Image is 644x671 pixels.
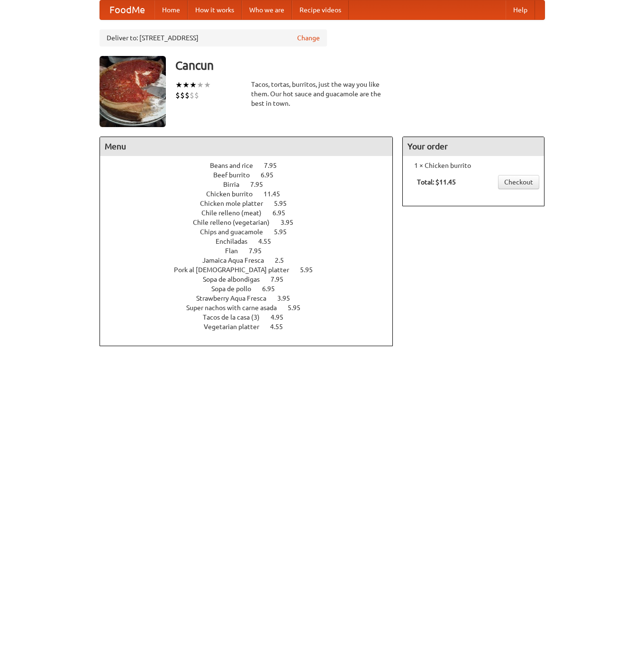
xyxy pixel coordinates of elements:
a: Home [154,0,188,19]
a: Help [506,0,535,19]
span: 3.95 [277,294,299,302]
li: $ [180,90,185,101]
span: Enchiladas [216,238,257,245]
a: Pork al [DEMOGRAPHIC_DATA] platter 5.95 [174,266,330,274]
li: $ [185,90,190,101]
a: Checkout [498,175,539,189]
span: 4.55 [270,323,292,331]
span: 6.95 [261,171,283,179]
span: 7.95 [249,247,271,255]
a: Jamaica Aqua Fresca 2.5 [202,257,301,264]
span: Tacos de la casa (3) [203,313,269,321]
span: Birria [223,181,249,188]
a: Beef burrito 6.95 [213,171,291,179]
a: Chile relleno (vegetarian) 3.95 [193,219,311,226]
img: angular.jpg [100,56,166,127]
span: 5.95 [288,304,310,312]
span: 6.95 [262,285,284,293]
li: ★ [190,80,197,90]
span: Beef burrito [213,171,259,179]
span: Chips and guacamole [200,228,272,236]
span: 6.95 [272,209,295,217]
li: $ [194,90,199,101]
li: ★ [204,80,211,90]
span: Chile relleno (meat) [201,209,271,217]
a: Chips and guacamole 5.95 [200,228,304,236]
div: Tacos, tortas, burritos, just the way you like them. Our hot sauce and guacamole are the best in ... [251,80,393,108]
h4: Menu [100,137,393,156]
a: Strawberry Aqua Fresca 3.95 [196,294,308,302]
span: Pork al [DEMOGRAPHIC_DATA] platter [174,266,299,274]
span: Sopa de albondigas [203,276,269,283]
span: 5.95 [300,266,322,274]
span: Chicken burrito [206,190,262,198]
span: 2.5 [275,257,293,264]
span: 7.95 [264,162,286,169]
span: Jamaica Aqua Fresca [202,257,273,264]
a: FoodMe [100,0,154,19]
a: Super nachos with carne asada 5.95 [186,304,318,312]
span: Chile relleno (vegetarian) [193,219,279,226]
span: Beans and rice [210,162,263,169]
a: Who we are [242,0,292,19]
h4: Your order [403,137,544,156]
a: Enchiladas 4.55 [216,238,289,245]
h3: Cancun [175,56,545,75]
span: Super nachos with carne asada [186,304,286,312]
span: 7.95 [271,276,293,283]
div: Deliver to: [STREET_ADDRESS] [100,29,327,46]
span: Strawberry Aqua Fresca [196,294,276,302]
li: ★ [182,80,190,90]
a: Recipe videos [292,0,349,19]
a: Sopa de albondigas 7.95 [203,276,301,283]
span: Sopa de pollo [211,285,261,293]
span: 7.95 [250,181,272,188]
li: ★ [175,80,182,90]
span: 4.95 [271,313,293,321]
span: 11.45 [263,190,290,198]
span: 5.95 [274,200,296,207]
a: How it works [188,0,242,19]
li: 1 × Chicken burrito [408,161,539,170]
li: $ [175,90,180,101]
li: $ [190,90,194,101]
li: ★ [197,80,204,90]
a: Tacos de la casa (3) 4.95 [203,313,301,321]
a: Birria 7.95 [223,181,281,188]
a: Flan 7.95 [225,247,279,255]
span: Flan [225,247,247,255]
a: Chicken mole platter 5.95 [200,200,304,207]
span: Chicken mole platter [200,200,272,207]
a: Chicken burrito 11.45 [206,190,298,198]
a: Chile relleno (meat) 6.95 [201,209,303,217]
b: Total: $11.45 [417,178,456,186]
a: Sopa de pollo 6.95 [211,285,292,293]
span: 4.55 [258,238,281,245]
span: 5.95 [274,228,296,236]
a: Change [297,33,320,43]
span: Vegetarian platter [204,323,269,331]
a: Vegetarian platter 4.55 [204,323,300,331]
span: 3.95 [281,219,303,226]
a: Beans and rice 7.95 [210,162,294,169]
